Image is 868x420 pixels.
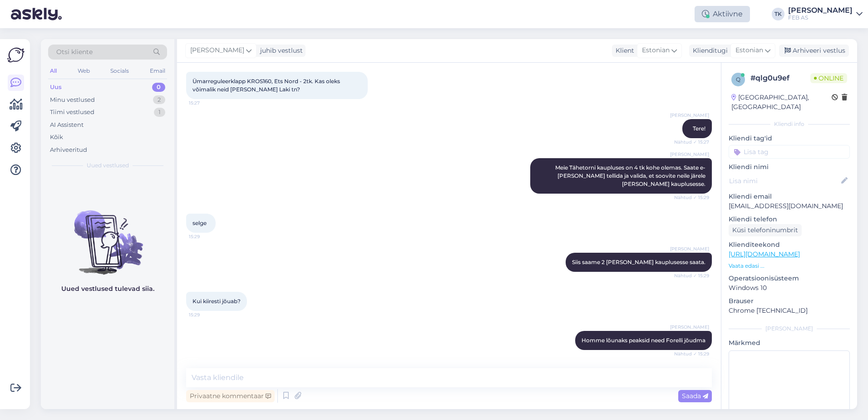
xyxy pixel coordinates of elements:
div: Uus [50,83,62,92]
div: Kliendi info [729,120,850,128]
div: 2 [153,95,165,105]
div: juhib vestlust [256,46,303,55]
div: 0 [152,83,165,92]
div: Tiimi vestlused [50,108,94,117]
span: Meie Tähetorni kaupluses on 4 tk kohe olemas. Saate e-[PERSON_NAME] tellida ja valida, et soovite... [555,164,707,187]
input: Lisa tag [729,145,850,159]
img: Askly Logo [7,46,25,64]
p: Uued vestlused tulevad siia. [61,284,154,294]
span: Nähtud ✓ 15:29 [674,194,709,201]
p: [EMAIL_ADDRESS][DOMAIN_NAME] [729,201,850,211]
div: Email [148,65,167,77]
span: Kui kiiresti jõuab? [192,298,241,305]
div: Arhiveeri vestlus [779,45,849,57]
p: Vaata edasi ... [729,262,850,270]
span: [PERSON_NAME] [670,151,709,158]
span: Uued vestlused [87,161,129,170]
div: Klienditugi [689,46,728,55]
div: Klient [612,46,634,55]
span: Estonian [735,45,763,55]
span: [PERSON_NAME] [670,245,709,252]
span: Tere! [693,125,705,132]
span: Ümarreguleerklapp KROS160, Ets Nord - 2tk. Kas oleks võimalik neid [PERSON_NAME] Laki tn? [192,78,341,93]
div: 1 [154,108,165,117]
p: Kliendi nimi [729,162,850,172]
div: Minu vestlused [50,95,95,105]
div: Arhiveeritud [50,145,87,155]
span: selge [192,220,207,226]
span: Nähtud ✓ 15:29 [674,350,709,357]
div: [PERSON_NAME] [788,7,853,14]
div: All [48,65,59,77]
span: Siis saame 2 [PERSON_NAME] kauplusesse saata. [572,259,705,265]
input: Lisa nimi [729,176,839,186]
p: Windows 10 [729,283,850,293]
span: Online [810,73,847,83]
span: Otsi kliente [56,47,93,57]
span: Nähtud ✓ 15:27 [674,139,709,145]
p: Chrome [TECHNICAL_ID] [729,306,850,315]
div: # qlg0u9ef [750,73,810,84]
p: Kliendi email [729,192,850,201]
a: [PERSON_NAME]FEB AS [788,7,863,21]
div: TK [772,8,784,20]
span: 15:29 [189,233,223,240]
p: Klienditeekond [729,240,850,250]
span: Saada [682,392,708,400]
div: Web [76,65,92,77]
p: Operatsioonisüsteem [729,274,850,283]
p: Märkmed [729,338,850,348]
div: [GEOGRAPHIC_DATA], [GEOGRAPHIC_DATA] [731,93,832,112]
div: AI Assistent [50,120,84,130]
span: Nähtud ✓ 15:29 [674,272,709,279]
div: Küsi telefoninumbrit [729,224,802,236]
p: Brauser [729,296,850,306]
span: 15:29 [189,311,223,318]
div: Aktiivne [695,6,750,22]
a: [URL][DOMAIN_NAME] [729,250,800,258]
span: [PERSON_NAME] [670,324,709,330]
div: [PERSON_NAME] [729,325,850,333]
span: q [736,76,740,83]
img: No chats [41,194,174,276]
span: Estonian [642,45,670,55]
div: Kõik [50,133,63,142]
span: [PERSON_NAME] [190,45,244,55]
span: [PERSON_NAME] [670,112,709,119]
div: Socials [108,65,131,77]
div: FEB AS [788,14,853,21]
p: Kliendi telefon [729,215,850,224]
div: Privaatne kommentaar [186,390,275,402]
span: Homme lõunaks peaksid need Forelli jõudma [582,337,705,344]
p: Kliendi tag'id [729,134,850,143]
span: 15:27 [189,100,223,106]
